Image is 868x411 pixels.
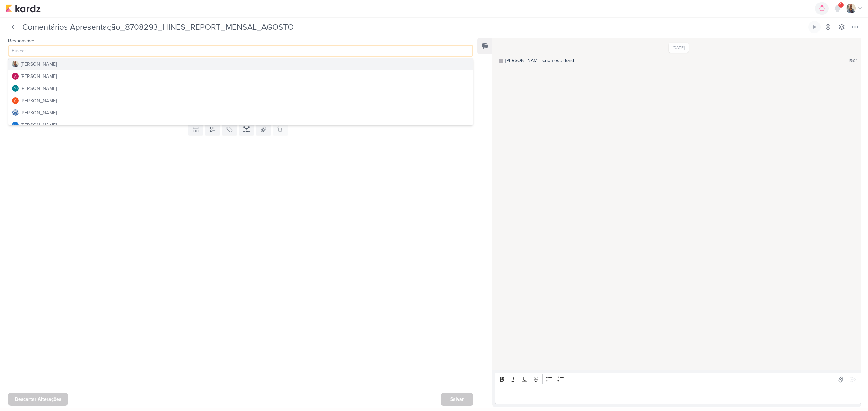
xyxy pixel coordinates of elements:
button: [PERSON_NAME] [8,58,473,70]
div: Editor toolbar [495,373,861,386]
div: Editor editing area: main [495,386,861,404]
button: [PERSON_NAME] [8,107,473,119]
img: kardz.app [5,4,41,13]
button: [PERSON_NAME] [8,70,473,82]
p: AG [13,87,18,90]
img: Caroline Traven De Andrade [12,109,19,116]
input: Buscar [8,45,473,57]
div: Aline Gimenez Graciano [12,85,19,92]
div: [PERSON_NAME] [21,73,57,80]
div: [PERSON_NAME] [21,85,57,92]
button: DL [PERSON_NAME] [8,119,473,131]
img: Alessandra Gomes [12,73,19,80]
button: [PERSON_NAME] [8,94,473,107]
img: Carlos Massari [12,97,19,104]
div: [PERSON_NAME] [21,122,57,129]
div: [PERSON_NAME] [21,109,57,116]
div: [PERSON_NAME] [21,61,57,68]
button: AG [PERSON_NAME] [8,82,473,94]
p: DL [13,124,17,127]
input: Kard Sem Título [20,21,807,33]
div: Ligar relógio [812,24,817,30]
span: 9+ [839,2,843,8]
img: Iara Santos [12,61,19,67]
div: Diego Lima [12,122,19,128]
img: Iara Santos [846,4,856,13]
div: 15:04 [848,58,858,64]
label: Responsável [8,38,35,44]
div: [PERSON_NAME] [21,97,57,104]
div: [PERSON_NAME] criou este kard [505,57,574,64]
